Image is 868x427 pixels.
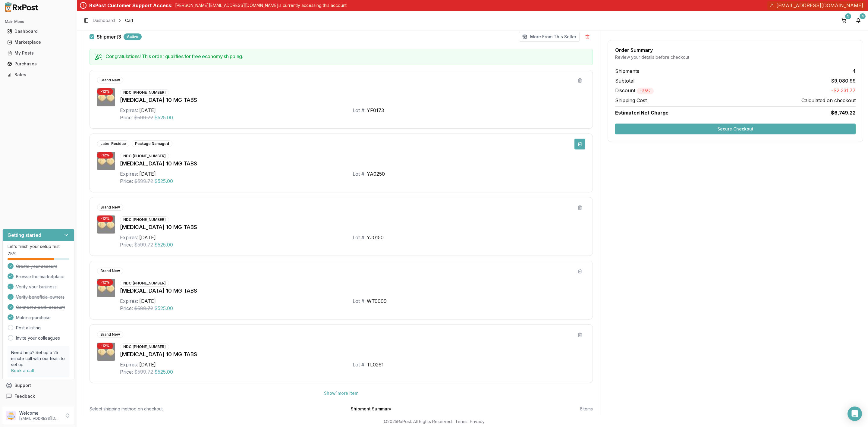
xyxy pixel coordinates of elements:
[120,297,138,305] div: Expires:
[14,393,35,399] span: Feedback
[97,268,123,274] div: Brand New
[125,17,133,24] span: Cart
[5,69,72,80] a: Sales
[120,287,585,295] div: [MEDICAL_DATA] 10 MG TABS
[7,61,70,67] div: Purchases
[615,110,668,116] span: Estimated Net Charge
[16,294,64,300] span: Verify beneficial owners
[97,343,113,349] div: - 12 %
[124,33,142,40] div: Active
[19,410,61,416] p: Welcome
[831,109,856,116] span: $6,749.22
[7,28,70,34] div: Dashboard
[615,87,654,93] span: Discount
[2,48,74,58] button: My Posts
[134,177,153,185] span: $599.72
[839,16,849,25] a: 9
[16,263,57,269] span: Create your account
[120,361,138,368] div: Expires:
[105,54,588,59] h5: Congratulations! This order qualifies for free economy shipping.
[615,97,647,104] span: Shipping Cost
[2,59,74,69] button: Purchases
[848,407,862,421] div: Open Intercom Messenger
[175,2,348,8] p: [PERSON_NAME][EMAIL_ADDRESS][DOMAIN_NAME] is currently accessing this account.
[120,96,585,104] div: [MEDICAL_DATA] 10 MG TABS
[615,77,634,84] span: Subtotal
[854,16,863,25] button: 4
[120,216,169,223] div: NDC: [PHONE_NUMBER]
[120,89,169,96] div: NDC: [PHONE_NUMBER]
[7,72,70,78] div: Sales
[831,77,856,84] span: $9,080.99
[367,297,387,305] div: WT0009
[2,391,74,402] button: Feedback
[154,241,173,248] span: $525.00
[8,243,69,250] p: Let's finish your setup first!
[474,414,593,420] div: $3,598.32
[120,223,585,231] div: [MEDICAL_DATA] 10 MG TABS
[134,368,153,375] span: $599.72
[637,88,654,94] div: - 26 %
[97,215,115,234] img: Farxiga 10 MG TABS
[120,368,133,375] div: Price:
[154,305,173,312] span: $525.00
[154,368,173,375] span: $525.00
[860,13,866,19] div: 4
[16,325,41,331] a: Post a listing
[319,388,363,399] button: Show1more item
[120,159,585,168] div: [MEDICAL_DATA] 10 MG TABS
[16,274,64,280] span: Browse the marketplace
[11,350,66,368] p: Need help? Set up a 25 minute call with our team to set up.
[353,107,366,114] div: Lot #:
[455,419,467,424] a: Terms
[120,241,133,248] div: Price:
[367,107,384,114] div: YF0173
[97,279,113,286] div: - 12 %
[2,37,74,47] button: Marketplace
[97,88,115,106] img: Farxiga 10 MG TABS
[615,68,639,75] span: Shipments
[97,215,113,222] div: - 12 %
[801,97,856,104] span: Calculated on checkout
[5,26,72,37] a: Dashboard
[139,297,156,305] div: [DATE]
[351,406,391,412] div: Shipment Summary
[8,231,41,239] h3: Getting started
[16,284,57,290] span: Verify your business
[139,170,156,177] div: [DATE]
[134,241,153,248] span: $599.72
[2,70,74,80] button: Sales
[16,304,65,310] span: Connect a bank account
[93,17,115,24] a: Dashboard
[353,234,366,241] div: Lot #:
[8,251,17,257] span: 75 %
[120,107,138,114] div: Expires:
[154,177,173,185] span: $525.00
[845,13,851,19] div: 9
[90,406,332,412] div: Select shipping method on checkout
[519,32,580,42] button: More From This Seller
[2,27,74,36] button: Dashboard
[16,335,60,341] a: Invite your colleagues
[97,152,113,159] div: - 12 %
[367,361,384,368] div: TL0261
[134,305,153,312] span: $599.72
[120,350,585,359] div: [MEDICAL_DATA] 10 MG TABS
[2,2,41,12] img: RxPost Logo
[2,380,74,391] button: Support
[580,406,593,412] div: 6 items
[5,19,72,24] h2: Main Menu
[120,234,138,241] div: Expires:
[120,170,138,177] div: Expires:
[120,153,169,159] div: NDC: [PHONE_NUMBER]
[353,361,366,368] div: Lot #:
[367,234,384,241] div: YJ0150
[97,279,115,297] img: Farxiga 10 MG TABS
[615,124,856,134] button: Secure Checkout
[97,140,129,147] div: Label Residue
[97,34,121,39] label: Shipment 3
[97,77,123,83] div: Brand New
[120,114,133,121] div: Price:
[5,37,72,48] a: Marketplace
[470,419,485,424] a: Privacy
